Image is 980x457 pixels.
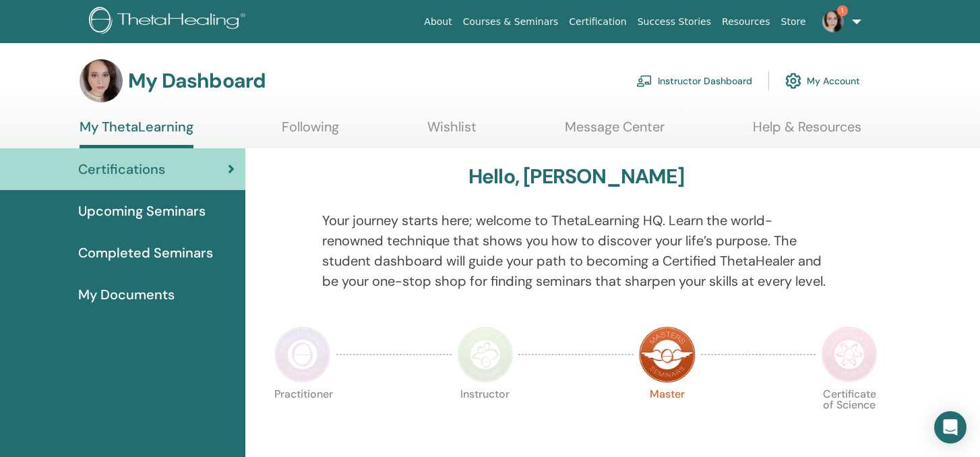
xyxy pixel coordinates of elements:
a: Success Stories [632,9,716,34]
a: Message Center [565,119,665,145]
p: Your journey starts here; welcome to ThetaLearning HQ. Learn the world-renowned technique that sh... [322,210,830,291]
img: cog.svg [785,69,801,92]
p: Instructor [457,389,514,446]
a: Courses & Seminars [458,9,564,34]
p: Master [639,389,696,446]
a: Instructor Dashboard [636,66,752,96]
span: Certifications [78,159,165,179]
a: Following [282,119,339,145]
a: My Account [785,66,860,96]
a: My ThetaLearning [80,119,193,148]
a: Certification [563,9,632,34]
h3: Hello, [PERSON_NAME] [468,164,684,189]
a: Store [776,9,811,34]
img: default.jpg [80,59,123,102]
div: Open Intercom Messenger [934,411,967,444]
img: Certificate of Science [821,326,878,383]
img: chalkboard-teacher.svg [636,75,652,87]
span: 1 [837,5,848,16]
img: logo.png [89,7,250,37]
p: Practitioner [274,389,331,446]
img: Practitioner [274,326,331,383]
a: About [419,9,457,34]
p: Certificate of Science [821,389,878,446]
h3: My Dashboard [128,69,266,93]
a: Resources [716,9,776,34]
a: Wishlist [427,119,477,145]
span: My Documents [78,284,175,305]
img: Master [639,326,696,383]
span: Completed Seminars [78,243,213,263]
a: Help & Resources [753,119,861,145]
img: default.jpg [822,11,844,32]
img: Instructor [457,326,514,383]
span: Upcoming Seminars [78,201,206,221]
